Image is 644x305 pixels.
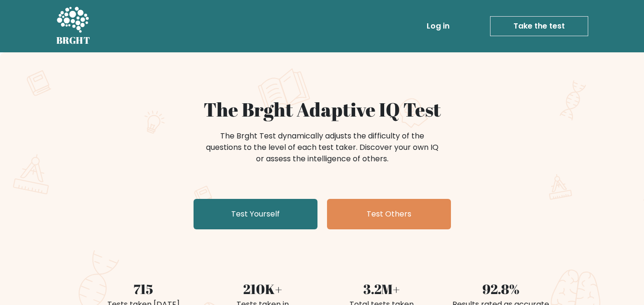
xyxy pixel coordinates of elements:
[203,130,441,165] div: The Brght Test dynamically adjusts the difficulty of the questions to the level of each test take...
[447,279,555,299] div: 92.8%
[209,279,317,299] div: 210K+
[423,17,453,36] a: Log in
[90,279,197,299] div: 715
[56,35,91,46] h5: BRGHT
[490,16,588,36] a: Take the test
[328,279,436,299] div: 3.2M+
[194,199,317,229] a: Test Yourself
[90,98,555,121] h1: The Brght Adaptive IQ Test
[56,4,91,49] a: BRGHT
[327,199,451,229] a: Test Others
